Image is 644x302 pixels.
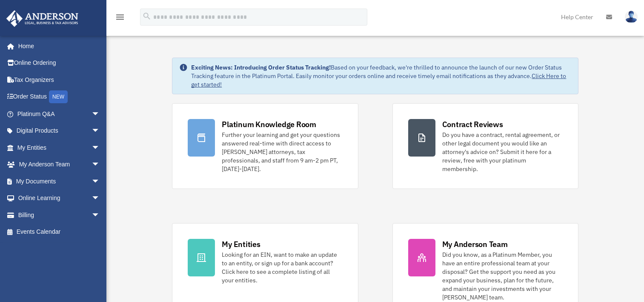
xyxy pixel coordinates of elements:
[442,119,503,130] div: Contract Reviews
[92,206,109,224] span: arrow_drop_down
[625,11,638,23] img: User Pic
[142,12,152,21] i: search
[191,72,566,88] a: Click Here to get started!
[222,131,342,173] div: Further your learning and get your questions answered real-time with direct access to [PERSON_NAM...
[92,156,109,174] span: arrow_drop_down
[442,131,563,173] div: Do you have a contract, rental agreement, or other legal document you would like an attorney's ad...
[92,122,109,140] span: arrow_drop_down
[222,239,260,250] div: My Entities
[92,139,109,157] span: arrow_drop_down
[6,190,113,207] a: Online Learningarrow_drop_down
[6,38,109,55] a: Home
[92,190,109,207] span: arrow_drop_down
[115,15,125,22] a: menu
[6,55,113,72] a: Online Ordering
[115,12,125,22] i: menu
[6,173,113,190] a: My Documentsarrow_drop_down
[172,103,358,189] a: Platinum Knowledge Room Further your learning and get your questions answered real-time with dire...
[222,119,316,130] div: Platinum Knowledge Room
[49,90,68,103] div: NEW
[6,71,113,88] a: Tax Organizers
[6,206,113,224] a: Billingarrow_drop_down
[4,10,81,27] img: Anderson Advisors Platinum Portal
[442,239,508,250] div: My Anderson Team
[442,250,563,302] div: Did you know, as a Platinum Member, you have an entire professional team at your disposal? Get th...
[6,105,113,122] a: Platinum Q&Aarrow_drop_down
[191,64,331,71] strong: Exciting News: Introducing Order Status Tracking!
[6,224,113,241] a: Events Calendar
[92,105,109,123] span: arrow_drop_down
[6,139,113,156] a: My Entitiesarrow_drop_down
[6,122,113,139] a: Digital Productsarrow_drop_down
[6,156,113,173] a: My Anderson Teamarrow_drop_down
[92,173,109,190] span: arrow_drop_down
[191,63,571,89] div: Based on your feedback, we're thrilled to announce the launch of our new Order Status Tracking fe...
[6,88,113,106] a: Order StatusNEW
[222,250,342,285] div: Looking for an EIN, want to make an update to an entity, or sign up for a bank account? Click her...
[392,103,578,189] a: Contract Reviews Do you have a contract, rental agreement, or other legal document you would like...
